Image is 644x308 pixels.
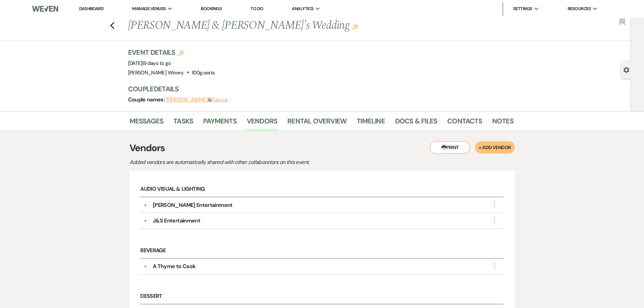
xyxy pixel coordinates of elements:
[129,116,164,131] a: Messages
[129,141,515,155] h3: Vendors
[142,60,171,67] span: |
[129,158,366,167] p: Added vendors are automatically shared with other collaborators on this event.
[32,2,58,16] img: Weven Logo
[251,6,263,11] a: To Do
[128,84,507,94] h3: Couple Details
[132,5,166,12] span: Manage Venues
[513,5,532,12] span: Settings
[79,6,103,11] a: Dashboard
[142,265,150,268] button: ▼
[287,116,347,131] a: Rental Overview
[128,48,215,57] h3: Event Details
[357,116,385,131] a: Timeline
[153,201,233,209] div: [PERSON_NAME] Entertainment
[142,204,150,207] button: ▼
[353,24,358,30] button: Edit
[475,141,515,153] button: + Add Vendor
[173,116,193,131] a: Tasks
[153,217,200,225] div: J&S Entertainment
[247,116,277,131] a: Vendors
[211,97,228,102] button: Fiance
[623,66,629,73] button: Open lead details
[201,6,222,12] a: Bookings
[128,18,431,34] h1: [PERSON_NAME] & [PERSON_NAME]'s Wedding
[492,116,514,131] a: Notes
[143,60,171,67] span: 9 days to go
[203,116,237,131] a: Payments
[128,96,166,103] span: Couple names:
[192,69,215,76] span: 100 guests
[430,141,470,154] button: Print
[447,116,482,131] a: Contacts
[568,5,591,12] span: Resources
[128,69,184,76] span: [PERSON_NAME] Winery
[153,262,195,270] div: A Thyme to Cook
[395,116,437,131] a: Docs & Files
[140,289,503,305] h6: Dessert
[142,219,150,222] button: ▼
[292,5,313,12] span: Analytics
[166,96,228,103] span: &
[140,182,503,197] h6: Audio Visual & Lighting
[166,97,208,102] button: [PERSON_NAME]
[128,60,171,67] span: [DATE]
[140,243,503,259] h6: Beverage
